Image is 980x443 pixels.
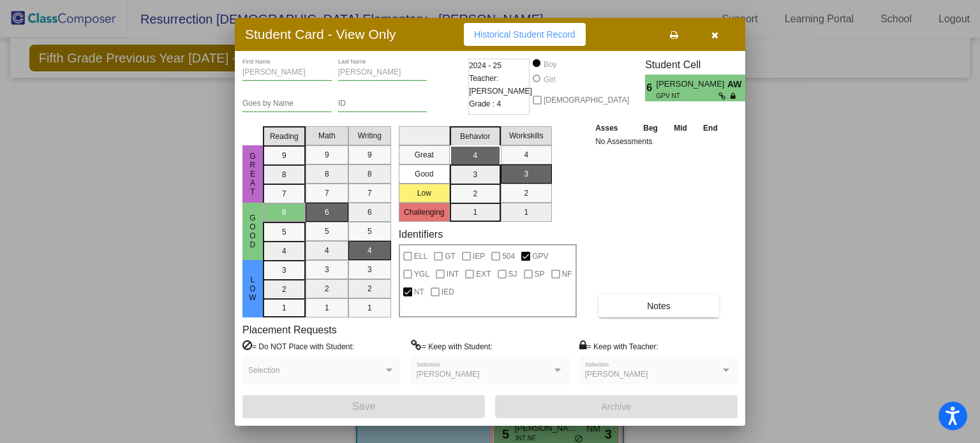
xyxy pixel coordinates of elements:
label: = Keep with Teacher: [579,340,658,352]
input: goes by name [242,99,332,108]
span: Grade : 4 [469,98,501,110]
th: Asses [592,121,635,135]
div: Girl [543,74,556,85]
th: End [695,121,725,135]
span: ELL [414,249,427,264]
span: [PERSON_NAME] [417,370,480,379]
span: NF [562,266,572,282]
span: [PERSON_NAME] [585,370,648,379]
label: = Do NOT Place with Student: [242,340,354,352]
td: No Assessments [592,135,726,148]
label: Placement Requests [242,324,337,336]
span: INT [447,266,459,282]
span: [PERSON_NAME] [657,78,727,91]
span: IED [442,284,454,300]
span: SP [535,266,545,282]
span: 6 [645,80,656,96]
span: Archive [602,402,632,412]
span: 504 [502,249,515,264]
th: Mid [666,121,695,135]
span: YGL [414,266,429,282]
span: NT [414,284,424,300]
span: GPV NT [657,91,718,101]
span: Teacher: [PERSON_NAME] [469,72,532,98]
span: GPV [532,249,548,264]
th: Beg [635,121,665,135]
h3: Student Card - View Only [245,26,396,42]
label: Identifiers [399,228,443,240]
span: SJ [509,266,517,282]
span: Save [352,401,375,412]
span: Great [247,152,258,196]
span: Notes [647,301,671,311]
span: EXT [476,266,491,282]
span: [DEMOGRAPHIC_DATA] [544,92,629,108]
button: Notes [598,294,719,317]
label: = Keep with Student: [411,340,493,352]
button: Historical Student Record [464,23,586,46]
span: 2024 - 25 [469,59,501,72]
button: Archive [495,395,738,418]
span: Low [247,275,258,302]
button: Save [242,395,485,418]
span: 4 [745,80,756,96]
div: Boy [543,59,557,70]
span: GT [445,249,456,264]
span: Good [247,214,258,249]
span: Historical Student Record [474,29,575,40]
h3: Student Cell [645,59,756,71]
span: AW [727,78,745,91]
span: IEP [473,249,485,264]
